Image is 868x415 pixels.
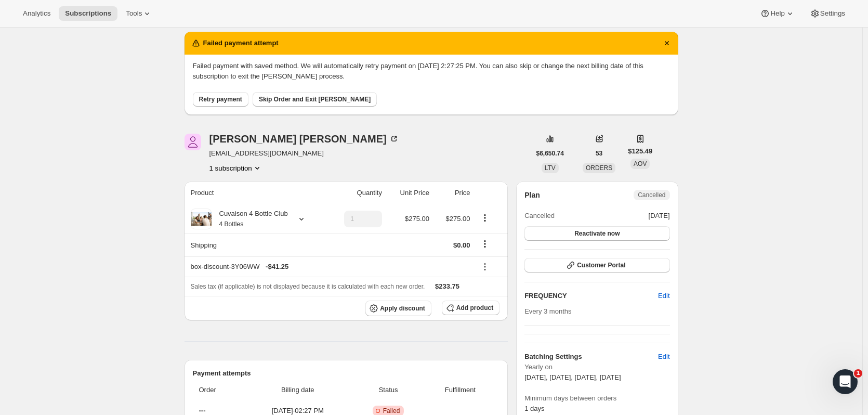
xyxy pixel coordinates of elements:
[209,134,399,144] div: [PERSON_NAME] [PERSON_NAME]
[185,234,326,256] th: Shipping
[212,209,288,229] div: Cuvaison 4 Bottle Club
[586,164,612,172] span: ORDERS
[652,348,676,365] button: Edit
[477,238,493,250] button: Shipping actions
[23,9,50,18] span: Analytics
[126,9,142,18] span: Tools
[524,405,544,412] span: 1 days
[524,211,555,221] span: Cancelled
[405,215,429,223] span: $275.00
[193,379,243,401] th: Order
[649,211,670,221] span: [DATE]
[427,385,494,395] span: Fulfillment
[356,385,421,395] span: Status
[658,291,669,301] span: Edit
[326,181,385,204] th: Quantity
[219,221,244,228] small: 4 Bottles
[596,149,602,158] span: 53
[365,301,431,316] button: Apply discount
[246,385,350,395] span: Billing date
[65,9,111,18] span: Subscriptions
[820,9,845,18] span: Settings
[628,146,652,157] span: $125.49
[658,352,669,362] span: Edit
[754,6,801,21] button: Help
[199,95,242,103] span: Retry payment
[17,6,57,21] button: Analytics
[530,146,570,161] button: $6,650.74
[524,373,621,381] span: [DATE], [DATE], [DATE], [DATE]
[259,95,371,103] span: Skip Order and Exit [PERSON_NAME]
[524,352,658,362] h6: Batching Settings
[589,146,609,161] button: 53
[185,134,201,150] span: Alexis Gutierrez
[199,407,206,414] span: ---
[120,6,159,21] button: Tools
[770,9,784,18] span: Help
[193,92,248,107] button: Retry payment
[442,301,499,315] button: Add product
[59,6,117,21] button: Subscriptions
[456,304,493,312] span: Add product
[524,362,669,372] span: Yearly on
[524,226,669,241] button: Reactivate now
[634,160,647,167] span: AOV
[536,149,564,158] span: $6,650.74
[266,262,288,272] span: - $41.25
[209,163,262,173] button: Product actions
[524,291,658,301] h2: FREQUENCY
[380,304,425,313] span: Apply discount
[524,393,669,404] span: Minimum days between orders
[383,407,400,415] span: Failed
[638,191,665,199] span: Cancelled
[193,368,500,379] h2: Payment attempts
[193,61,670,82] p: Failed payment with saved method. We will automatically retry payment on [DATE] 2:27:25 PM. You c...
[652,288,676,304] button: Edit
[191,262,470,272] div: box-discount-3Y06WW
[574,229,620,238] span: Reactivate now
[435,282,459,290] span: $233.75
[253,92,377,107] button: Skip Order and Exit [PERSON_NAME]
[545,164,556,172] span: LTV
[191,283,425,290] span: Sales tax (if applicable) is not displayed because it is calculated with each new order.
[577,261,625,269] span: Customer Portal
[432,181,474,204] th: Price
[660,36,674,50] button: Dismiss notification
[524,307,571,315] span: Every 3 months
[524,258,669,273] button: Customer Portal
[209,148,399,159] span: [EMAIL_ADDRESS][DOMAIN_NAME]
[524,190,540,200] h2: Plan
[854,369,862,378] span: 1
[477,212,493,224] button: Product actions
[446,215,470,223] span: $275.00
[385,181,432,204] th: Unit Price
[203,38,279,48] h2: Failed payment attempt
[833,369,858,394] iframe: Intercom live chat
[185,181,326,204] th: Product
[453,241,470,249] span: $0.00
[804,6,851,21] button: Settings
